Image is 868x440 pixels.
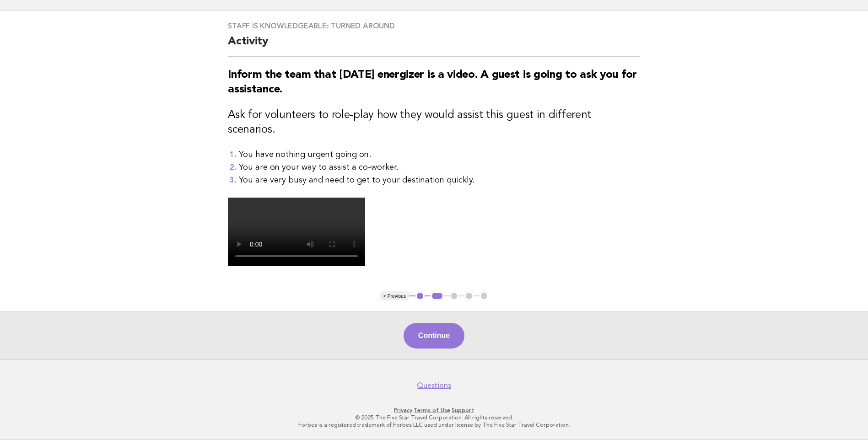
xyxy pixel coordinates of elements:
[239,174,640,187] li: You are very busy and need to get to your destination quickly.
[452,407,474,413] a: Support
[228,34,640,57] h2: Activity
[415,291,425,300] button: 1
[414,407,450,413] a: Terms of Use
[239,161,640,174] li: You are on your way to assist a co-worker.
[404,323,464,349] button: Continue
[154,414,714,421] p: © 2025 The Five Star Travel Corporation. All rights reserved.
[431,291,444,300] button: 2
[228,70,637,95] strong: Inform the team that [DATE] energizer is a video. A guest is going to ask you for assistance.
[380,291,410,300] button: < Previous
[228,21,640,31] h3: Staff is knowledgeable: Turned around
[154,407,714,414] p: · ·
[228,108,640,137] h3: Ask for volunteers to role-play how they would assist this guest in different scenarios.
[239,148,640,161] li: You have nothing urgent going on.
[154,421,714,429] p: Forbes is a registered trademark of Forbes LLC used under license by The Five Star Travel Corpora...
[417,381,451,390] a: Questions
[394,407,412,413] a: Privacy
